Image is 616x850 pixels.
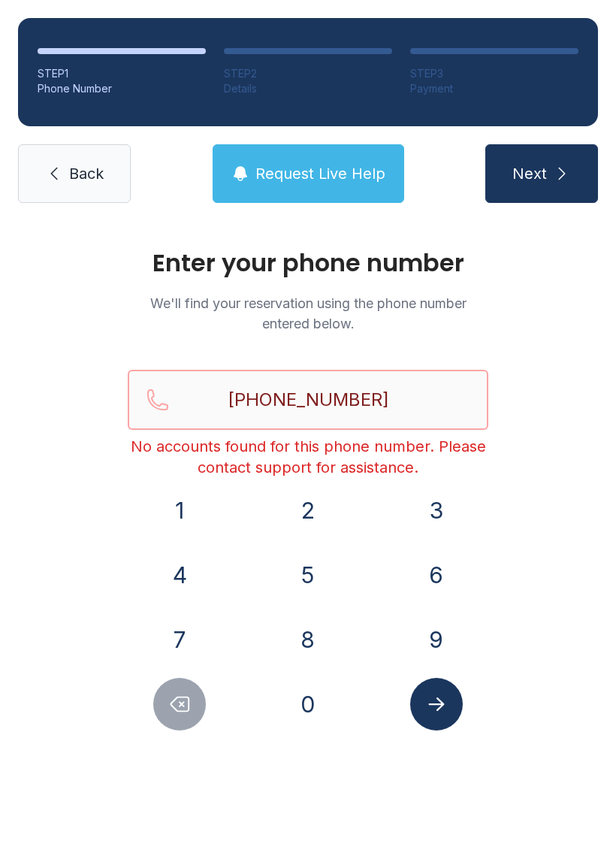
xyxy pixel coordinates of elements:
span: Request Live Help [255,163,385,184]
div: STEP 3 [410,66,578,81]
div: Details [224,81,392,96]
div: Phone Number [38,81,206,96]
button: 8 [282,613,334,666]
h1: Enter your phone number [128,251,488,275]
button: Delete number [153,678,206,731]
span: Back [69,163,104,184]
p: We'll find your reservation using the phone number entered below. [128,293,488,334]
button: 7 [153,613,206,666]
button: 6 [410,549,463,601]
button: 0 [282,678,334,731]
div: Payment [410,81,578,96]
button: 5 [282,549,334,601]
button: 2 [282,484,334,537]
input: Reservation phone number [128,370,488,430]
button: 9 [410,613,463,666]
div: STEP 2 [224,66,392,81]
button: 4 [153,549,206,601]
button: 1 [153,484,206,537]
div: STEP 1 [38,66,206,81]
button: Submit lookup form [410,678,463,731]
button: 3 [410,484,463,537]
div: No accounts found for this phone number. Please contact support for assistance. [128,436,488,478]
span: Next [512,163,547,184]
